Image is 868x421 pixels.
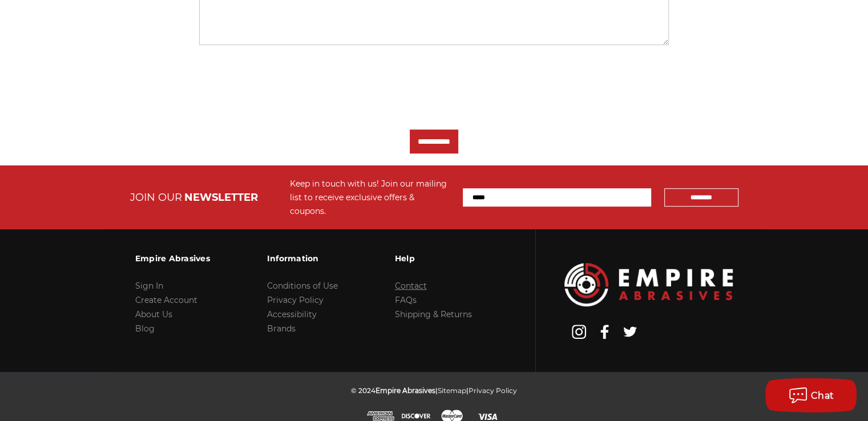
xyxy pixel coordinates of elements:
h3: Help [395,246,472,270]
button: Chat [765,378,857,412]
iframe: reCAPTCHA [199,61,373,106]
a: FAQs [395,295,417,305]
a: Create Account [135,295,197,305]
a: Accessibility [267,309,317,319]
h3: Information [267,246,338,270]
h3: Empire Abrasives [135,246,210,270]
a: Sitemap [438,386,466,395]
a: About Us [135,309,172,319]
span: JOIN OUR [130,191,182,204]
a: Privacy Policy [469,386,517,395]
span: Chat [811,390,834,401]
a: Contact [395,281,427,291]
a: Privacy Policy [267,295,324,305]
a: Brands [267,323,296,334]
span: NEWSLETTER [184,191,258,204]
img: Empire Abrasives Logo Image [564,263,733,306]
p: © 2024 | | [351,383,517,398]
a: Sign In [135,281,163,291]
a: Shipping & Returns [395,309,472,319]
div: Keep in touch with us! Join our mailing list to receive exclusive offers & coupons. [290,177,451,218]
a: Conditions of Use [267,281,338,291]
span: Empire Abrasives [376,386,435,395]
a: Blog [135,323,155,334]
